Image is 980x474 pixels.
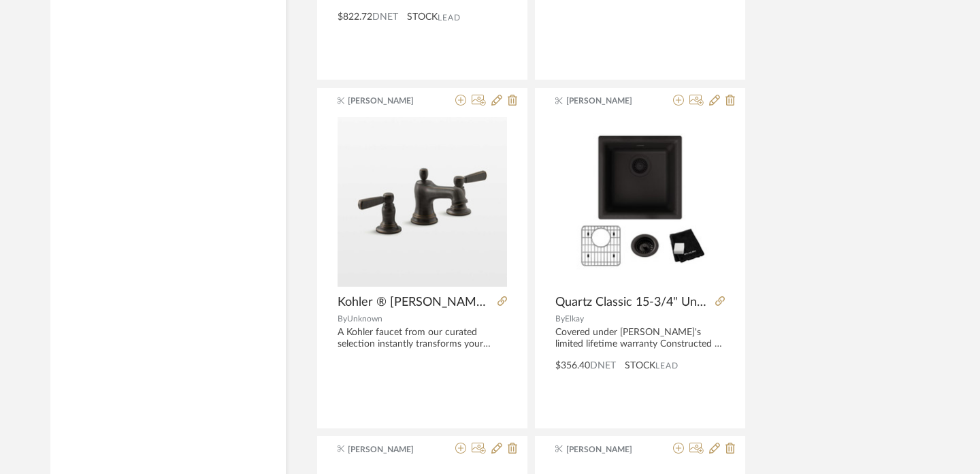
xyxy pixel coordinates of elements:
span: Quartz Classic 15-3/4" Undermount Single Basin Quartz Composite Bar Sink with Basin Rack and Bask... [555,295,710,310]
span: Lead [655,361,679,370]
span: By [555,315,565,323]
span: Elkay [565,315,584,323]
span: DNET [590,361,616,370]
span: By [338,315,347,323]
span: [PERSON_NAME] [348,443,434,456]
span: $356.40 [555,361,590,370]
span: [PERSON_NAME] [348,95,434,107]
span: $822.72 [338,12,372,22]
div: A Kohler faucet from our curated selection instantly transforms your bathroom, whether you're sim... [338,327,507,350]
span: STOCK [407,10,438,25]
img: Quartz Classic 15-3/4" Undermount Single Basin Quartz Composite Bar Sink with Basin Rack and Bask... [555,117,725,287]
span: Unknown [347,315,382,323]
span: DNET [372,12,398,22]
span: Lead [438,13,461,22]
img: Kohler ® Bancroft Rubbed Bronze Bathroom Sink Faucet [338,117,507,287]
div: Covered under [PERSON_NAME]'s limited lifetime warranty Constructed of quartz composite Dual inst... [555,327,725,350]
span: [PERSON_NAME] [566,443,652,456]
span: [PERSON_NAME] [566,95,652,107]
span: STOCK [625,359,655,373]
span: Kohler ® [PERSON_NAME] Rubbed Bronze Bathroom Sink Faucet [338,295,492,310]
